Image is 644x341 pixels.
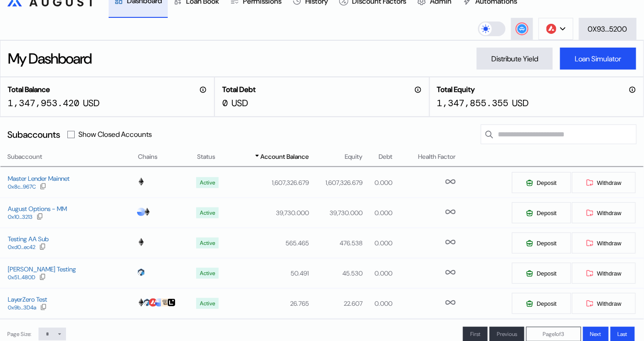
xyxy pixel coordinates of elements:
button: chain logo [539,18,573,40]
span: Deposit [537,210,556,217]
td: 1,607,326.679 [231,168,309,198]
span: Status [197,152,215,162]
div: August Options - MM [8,205,67,213]
td: 0.000 [363,198,393,228]
div: 1,347,953.420 [8,97,79,109]
span: Deposit [537,270,556,277]
div: Active [200,240,215,246]
div: USD [512,97,529,109]
button: Distribute Yield [477,48,553,70]
img: chain logo [137,238,145,246]
span: Subaccount [7,152,42,162]
span: Next [590,330,601,338]
div: USD [83,97,99,109]
img: chain logo [137,298,145,307]
img: chain logo [137,178,145,186]
span: Equity [345,152,363,162]
div: Subaccounts [7,129,60,141]
div: [PERSON_NAME] Testing [8,265,76,273]
span: Withdraw [597,240,622,247]
button: Deposit [512,202,571,224]
img: chain logo [143,208,151,216]
td: 39,730.000 [309,198,363,228]
img: chain logo [546,24,556,34]
button: Withdraw [572,202,636,224]
span: Withdraw [597,300,622,307]
span: Deposit [537,179,556,186]
td: 1,607,326.679 [309,168,363,198]
div: Loan Simulator [575,54,622,64]
button: Withdraw [572,262,636,284]
div: Active [200,270,215,276]
td: 0.000 [363,228,393,258]
label: Show Closed Accounts [78,130,152,139]
span: Debt [379,152,392,162]
div: 0X93...5200 [588,24,627,34]
button: Loan Simulator [560,48,636,70]
span: Page 1 of 3 [543,330,565,338]
td: 0.000 [363,168,393,198]
div: 1,347,855.355 [437,97,509,109]
span: Health Factor [418,152,456,162]
span: Withdraw [597,179,622,186]
div: Active [200,300,215,307]
td: 22.607 [309,288,363,319]
div: 0 [222,97,228,109]
div: LayerZero Test [8,295,47,303]
span: Withdraw [597,270,622,277]
img: chain logo [137,268,145,276]
button: Withdraw [572,232,636,254]
div: Active [200,179,215,186]
img: chain logo [167,298,176,307]
img: chain logo [149,298,157,307]
td: 476.538 [309,228,363,258]
button: Withdraw [572,172,636,194]
h2: Total Equity [437,85,475,94]
button: 0X93...5200 [579,18,637,40]
div: My Dashboard [8,49,91,68]
span: Previous [497,330,517,338]
td: 39,730.000 [231,198,309,228]
button: Deposit [512,172,571,194]
span: Account Balance [260,152,309,162]
td: 50.491 [231,258,309,288]
div: 0x9b...3D4a [8,304,36,311]
img: chain logo [155,298,163,307]
span: First [470,330,480,338]
button: Deposit [512,262,571,284]
div: Active [200,210,215,216]
button: Deposit [512,232,571,254]
button: Withdraw [572,292,636,314]
td: 0.000 [363,288,393,319]
span: Chains [138,152,158,162]
div: 0x10...3213 [8,214,33,220]
h2: Total Debt [222,85,256,94]
button: Deposit [512,292,571,314]
span: Last [618,330,627,338]
div: 0x8c...967C [8,184,36,190]
td: 26.765 [231,288,309,319]
div: Testing AA Sub [8,235,49,243]
div: USD [231,97,248,109]
img: chain logo [143,298,151,307]
div: 0xd0...ec42 [8,244,35,250]
span: Deposit [537,240,556,247]
div: 0x51...480D [8,274,35,281]
td: 565.465 [231,228,309,258]
td: 0.000 [363,258,393,288]
div: Page Size: [7,330,31,338]
td: 45.530 [309,258,363,288]
span: Deposit [537,300,556,307]
img: chain logo [137,208,145,216]
h2: Total Balance [8,85,50,94]
span: Withdraw [597,210,622,217]
div: Distribute Yield [491,54,538,64]
div: Master Lender Mainnet [8,174,70,183]
img: chain logo [161,298,169,307]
